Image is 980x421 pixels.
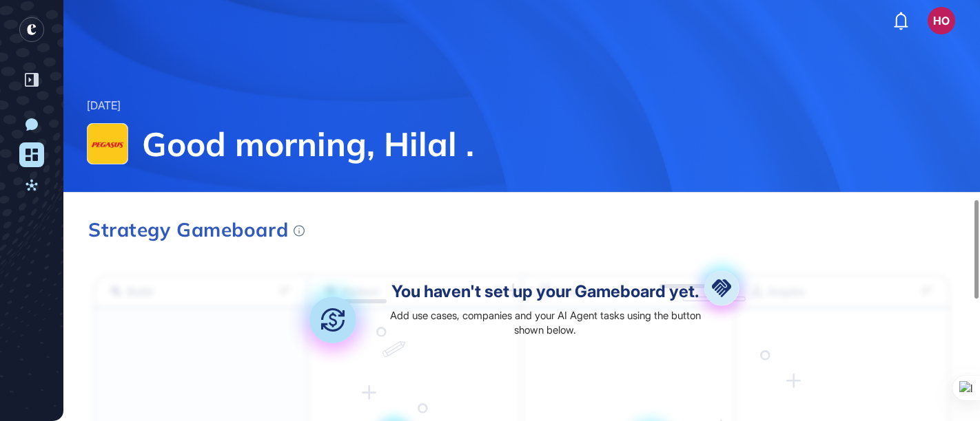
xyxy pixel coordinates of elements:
[287,274,378,365] img: invest.bd05944b.svg
[88,124,127,164] img: Pegasus Airlines-logo
[19,17,44,42] div: entrapeer-logo
[87,97,121,115] div: [DATE]
[142,123,955,164] span: Good morning, Hilal .
[88,220,305,239] div: Strategy Gameboard
[928,7,955,34] button: HO
[383,308,708,337] div: Add use cases, companies and your AI Agent tasks using the button shown below.
[687,254,756,323] img: partner.aac698ea.svg
[391,283,699,300] div: You haven't set up your Gameboard yet.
